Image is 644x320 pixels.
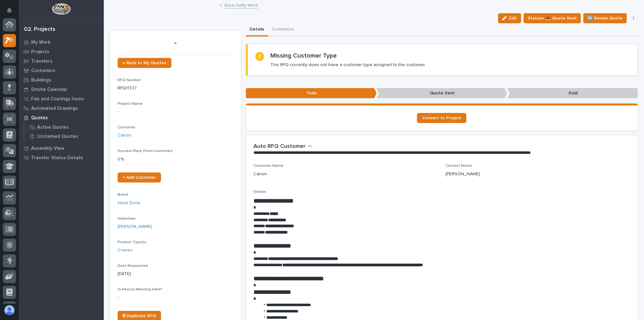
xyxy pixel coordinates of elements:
[31,40,50,45] p: My Work
[37,134,78,139] p: Unclaimed Quotes
[52,3,70,15] img: Workspace Logo
[19,113,104,122] a: Quotes
[118,200,140,206] a: Hoist Zone
[31,146,64,151] p: Assembly View
[19,94,104,104] a: Fab and Coatings Items
[268,23,298,36] button: Comments
[118,294,233,301] p: -
[118,126,136,129] span: Customer
[118,271,233,277] p: [DATE]
[583,13,627,23] button: 🆕 Revise Quote
[118,223,152,230] a: [PERSON_NAME]
[123,61,166,65] span: ← Back to My Quotes
[19,56,104,66] a: Travelers
[118,288,162,291] span: In-Person Meeting Held?
[118,38,233,48] p: -
[31,87,68,93] p: Onsite Calendar
[24,26,55,33] div: 02. Projects
[253,143,305,150] h2: Auto RFQ Customer
[253,190,266,194] span: Details
[19,85,104,94] a: Onsite Calendar
[446,164,472,168] span: Contact Name
[8,8,16,18] div: Notifications
[253,164,283,168] span: Customer Name
[118,240,146,244] span: Product Type(s)
[31,106,78,111] p: Automated Drawings
[123,314,156,318] span: ⎘ Duplicate RFQ
[270,62,425,68] p: This RFQ currently does not have a customer type assigned to the customer
[123,175,156,180] span: + Add Customer
[24,123,104,132] a: Active Quotes
[246,23,268,36] button: Details
[118,247,132,254] a: Cranes
[24,132,104,141] a: Unclaimed Quotes
[118,193,128,197] span: Brand
[422,116,461,120] span: Convert to Project
[31,59,53,64] p: Travelers
[507,88,638,98] p: Sold
[3,304,16,317] button: users-avatar
[587,14,623,22] span: 🆕 Revise Quote
[417,113,466,123] a: Convert to Project
[498,13,521,23] button: Edit
[118,78,141,82] span: RFQ Number
[253,143,312,150] button: Auto RFQ Customer
[253,171,267,177] p: Canon
[31,77,51,83] p: Buildings
[118,58,171,68] a: ← Back to My Quotes
[446,171,480,177] p: [PERSON_NAME]
[19,75,104,85] a: Buildings
[19,47,104,56] a: Projects
[118,172,161,182] a: + Add Customer
[19,37,104,47] a: My Work
[118,156,233,163] p: 0 %
[31,115,48,121] p: Quotes
[118,264,148,268] span: Date Requested
[31,155,83,161] p: Traveler Status Details
[118,85,233,92] p: RFQ11727
[376,88,507,98] p: Quote Sent
[528,14,577,22] span: Status→ 📤 Quote Sent
[19,66,104,75] a: Customers
[19,104,104,113] a: Automated Drawings
[118,102,143,106] span: Project Name
[3,4,16,17] button: Notifications
[118,217,136,221] span: Salesman
[270,52,337,59] h2: Missing Customer Type
[118,149,173,153] span: Success Rate (from customer)
[31,49,49,55] p: Projects
[524,13,581,23] button: Status→ 📤 Quote Sent
[509,15,517,21] span: Edit
[19,153,104,162] a: Traveler Status Details
[246,88,377,98] p: Todo
[225,1,258,8] a: Back toMy Work
[31,96,84,102] p: Fab and Coatings Items
[19,143,104,153] a: Assembly View
[118,109,233,115] p: -
[37,125,69,130] p: Active Quotes
[31,68,55,74] p: Customers
[118,132,131,139] a: Canon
